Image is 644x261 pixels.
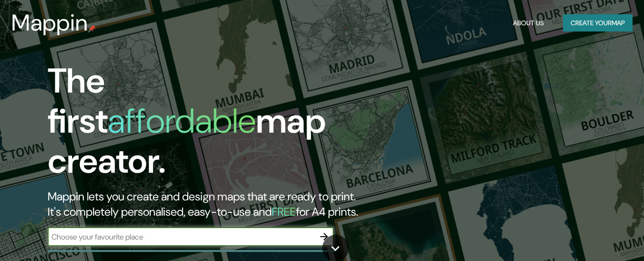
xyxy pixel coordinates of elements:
h2: Mappin lets you create and design maps that are ready to print. It's completely personalised, eas... [48,189,370,219]
h1: The first map creator. [48,61,370,189]
button: About Us [509,14,548,32]
img: mappin-pin [88,25,96,32]
button: Create yourmap [563,14,633,32]
h3: Mappin [11,10,88,36]
input: Choose your favourite place [48,231,315,242]
h5: FREE [272,204,296,219]
h1: affordable [108,99,256,143]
